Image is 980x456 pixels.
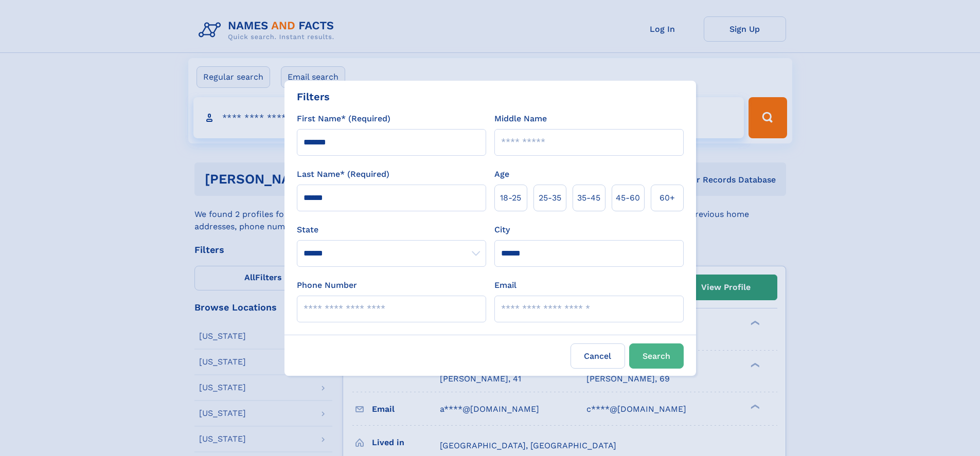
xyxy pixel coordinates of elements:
[297,224,486,236] label: State
[500,192,521,204] span: 18‑25
[494,224,510,236] label: City
[297,279,357,291] label: Phone Number
[660,192,675,204] span: 60+
[539,192,561,204] span: 25‑35
[577,192,600,204] span: 35‑45
[629,343,684,369] button: Search
[494,279,516,291] label: Email
[494,168,509,180] label: Age
[616,192,640,204] span: 45‑60
[571,343,625,369] label: Cancel
[297,168,389,180] label: Last Name* (Required)
[494,113,547,125] label: Middle Name
[297,89,330,104] div: Filters
[297,113,390,125] label: First Name* (Required)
